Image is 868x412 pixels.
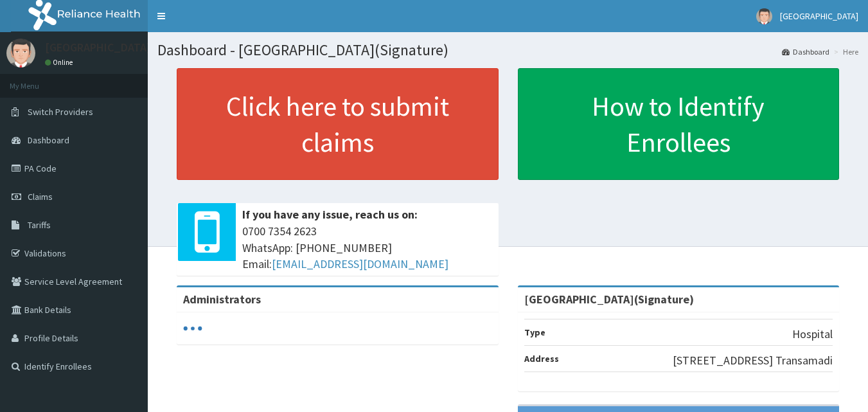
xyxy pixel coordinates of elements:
[183,319,202,338] svg: audio-loading
[524,327,545,338] b: Type
[272,256,448,271] a: [EMAIL_ADDRESS][DOMAIN_NAME]
[28,219,51,231] span: Tariffs
[782,46,829,57] a: Dashboard
[831,46,858,57] li: Here
[28,134,69,146] span: Dashboard
[518,68,840,180] a: How to Identify Enrollees
[45,42,151,53] p: [GEOGRAPHIC_DATA]
[524,353,559,364] b: Address
[673,352,833,369] p: [STREET_ADDRESS] Transamadi
[28,191,53,202] span: Claims
[756,8,772,24] img: User Image
[524,292,694,307] strong: [GEOGRAPHIC_DATA](Signature)
[780,10,858,22] span: [GEOGRAPHIC_DATA]
[242,223,492,273] span: 0700 7354 2623 WhatsApp: [PHONE_NUMBER] Email:
[45,58,76,67] a: Online
[183,292,261,307] b: Administrators
[242,207,418,222] b: If you have any issue, reach us on:
[177,68,499,180] a: Click here to submit claims
[28,106,93,118] span: Switch Providers
[6,39,35,67] img: User Image
[792,326,833,343] p: Hospital
[157,42,858,58] h1: Dashboard - [GEOGRAPHIC_DATA](Signature)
